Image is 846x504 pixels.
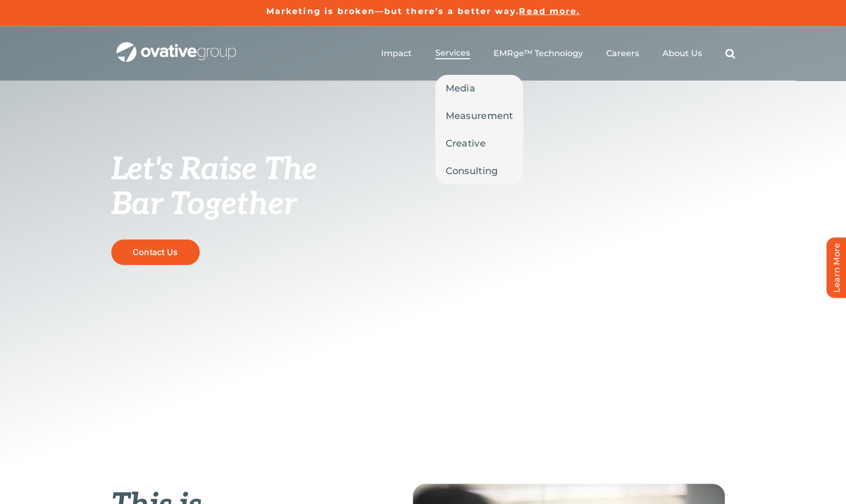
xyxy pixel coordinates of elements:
[435,48,470,58] span: Services
[381,37,735,70] nav: Menu
[493,48,583,59] a: EMRge™ Technology
[111,186,296,223] span: Bar Together
[446,136,486,151] span: Creative
[446,81,475,96] span: Media
[446,164,498,178] span: Consulting
[662,48,702,59] a: About Us
[381,48,412,59] a: Impact
[435,48,470,59] a: Services
[133,247,178,257] span: Contact Us
[266,6,519,16] a: Marketing is broken—but there’s a better way.
[111,240,200,265] a: Contact Us
[606,48,639,59] a: Careers
[116,41,236,51] a: OG_Full_horizontal_WHT
[435,102,524,129] a: Measurement
[435,157,524,184] a: Consulting
[519,6,580,16] a: Read more.
[435,75,524,102] a: Media
[725,48,735,59] a: Search
[111,151,318,189] span: Let's Raise The
[446,109,513,123] span: Measurement
[435,130,524,157] a: Creative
